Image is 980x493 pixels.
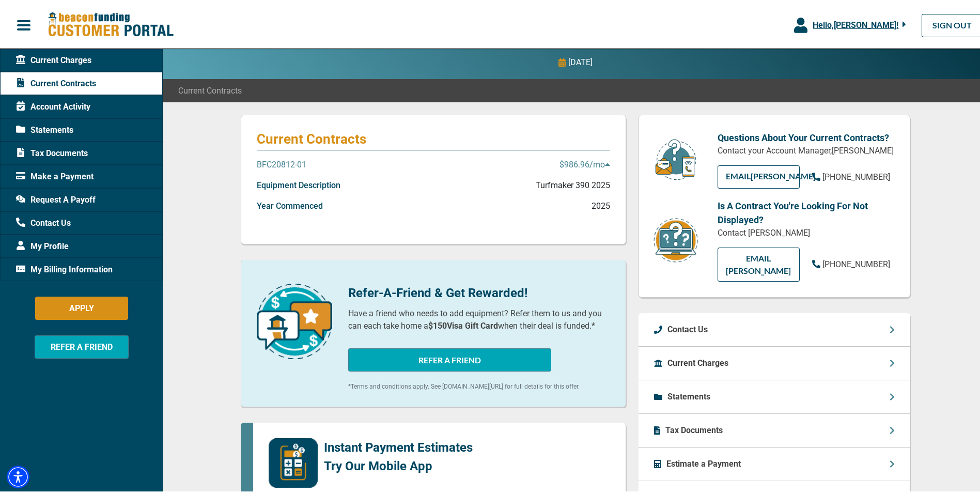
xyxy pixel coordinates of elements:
span: Tax Documents [16,145,88,158]
a: [PHONE_NUMBER] [812,256,890,269]
p: Have a friend who needs to add equipment? Refer them to us and you can each take home a when thei... [348,305,610,330]
a: EMAIL[PERSON_NAME] [718,163,800,187]
span: Current Charges [16,52,91,65]
b: $150 Visa Gift Card [428,319,498,329]
p: Questions About Your Current Contracts? [718,129,894,143]
p: Current Contracts [257,129,610,145]
p: BFC20812-01 [257,157,306,169]
p: Contact [PERSON_NAME] [718,225,894,237]
span: [PHONE_NUMBER] [822,257,890,267]
p: 2025 [592,198,610,210]
img: refer-a-friend-icon.png [257,282,332,357]
img: mobile-app-logo.png [269,436,318,486]
p: *Terms and conditions apply. See [DOMAIN_NAME][URL] for full details for this offer. [348,380,610,389]
img: contract-icon.png [652,215,699,262]
p: Tax Documents [665,422,723,435]
span: Current Contracts [16,75,96,88]
img: Beacon Funding Customer Portal Logo [48,10,174,36]
button: REFER A FRIEND [35,333,129,357]
img: customer-service.png [652,136,699,179]
p: Instant Payment Estimates [324,436,473,455]
span: Request A Payoff [16,192,96,204]
p: Turfmaker 390 2025 [536,177,610,190]
div: Accessibility Menu [7,464,29,486]
p: Equipment Description [257,177,340,190]
p: [DATE] [568,54,593,67]
button: APPLY [35,295,128,318]
p: Refer-A-Friend & Get Rewarded! [348,282,610,300]
p: Estimate a Payment [666,456,741,468]
span: My Billing Information [16,261,113,274]
span: Account Activity [16,99,90,111]
span: Statements [16,122,73,134]
p: Try Our Mobile App [324,455,473,473]
a: [PHONE_NUMBER] [812,169,890,181]
p: Is A Contract You're Looking For Not Displayed? [718,197,894,225]
p: $986.96 /mo [559,157,610,169]
a: EMAIL [PERSON_NAME] [718,245,800,280]
p: Statements [667,389,710,401]
span: My Profile [16,238,69,251]
span: Contact Us [16,215,71,227]
span: Current Contracts [178,83,242,95]
button: REFER A FRIEND [348,346,551,369]
p: Contact your Account Manager, [PERSON_NAME] [718,143,894,155]
span: Hello, [PERSON_NAME] ! [813,18,898,28]
p: Current Charges [667,355,728,367]
p: Year Commenced [257,198,323,210]
span: Make a Payment [16,168,94,181]
span: [PHONE_NUMBER] [822,170,890,180]
p: Contact Us [667,321,708,334]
